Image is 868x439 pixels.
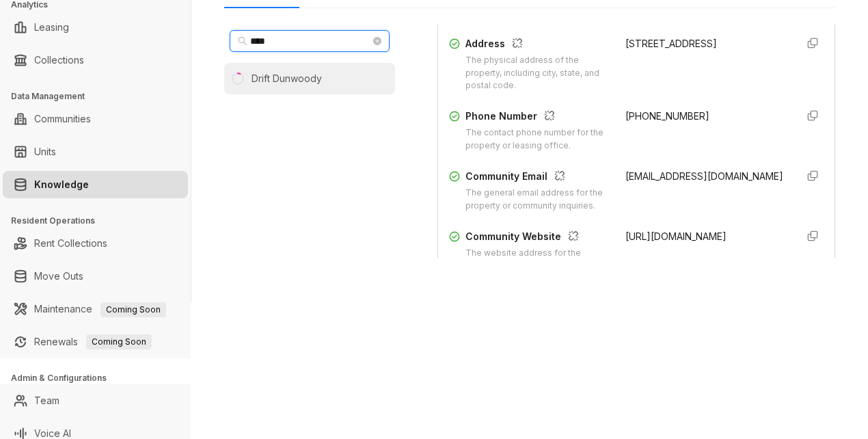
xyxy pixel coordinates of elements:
li: Communities [3,105,188,133]
a: Rent Collections [34,230,107,257]
a: Units [34,138,56,165]
h3: Resident Operations [11,215,191,227]
div: The contact phone number for the property or leasing office. [465,127,609,152]
div: The physical address of the property, including city, state, and postal code. [465,54,609,93]
li: Renewals [3,328,188,356]
span: Coming Soon [100,302,166,317]
div: The website address for the property or community. [465,247,609,273]
li: Team [3,387,188,414]
a: Move Outs [34,263,83,290]
span: close-circle [373,37,381,45]
span: [EMAIL_ADDRESS][DOMAIN_NAME] [625,170,783,182]
div: Community Website [465,229,609,247]
li: Units [3,138,188,165]
div: The general email address for the property or community inquiries. [465,187,609,213]
span: Coming Soon [86,334,152,349]
div: [STREET_ADDRESS] [625,36,785,51]
h3: Admin & Configurations [11,372,191,384]
a: Leasing [34,14,69,41]
li: Move Outs [3,263,188,290]
span: search [238,36,247,46]
a: Team [34,387,59,414]
li: Leasing [3,14,188,41]
a: Knowledge [34,171,89,198]
div: Drift Dunwoody [252,71,322,86]
div: Community Email [465,169,609,187]
span: [PHONE_NUMBER] [625,110,709,122]
li: Rent Collections [3,230,188,257]
div: Phone Number [465,109,609,127]
li: Maintenance [3,295,188,323]
li: Collections [3,46,188,74]
div: Address [465,36,609,54]
a: RenewalsComing Soon [34,328,152,356]
li: Knowledge [3,171,188,198]
a: Collections [34,46,84,74]
h3: Data Management [11,90,191,103]
a: Communities [34,105,91,133]
span: [URL][DOMAIN_NAME] [625,230,727,242]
